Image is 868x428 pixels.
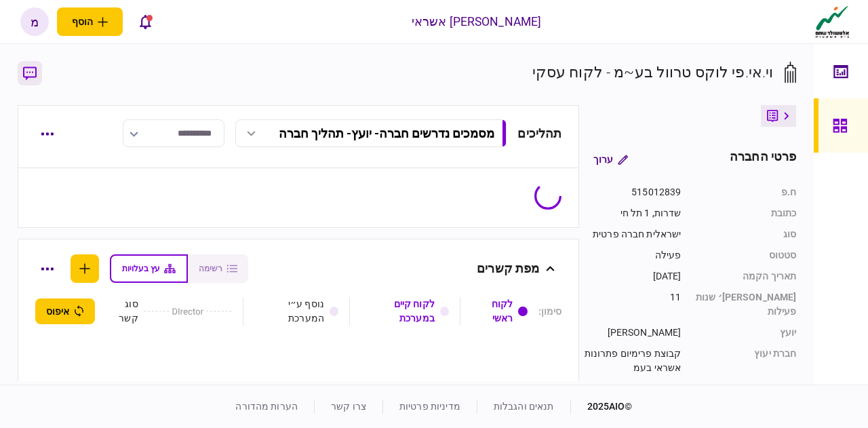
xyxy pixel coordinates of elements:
[583,248,681,262] div: פעילה
[494,401,554,412] a: תנאים והגבלות
[412,13,542,31] div: [PERSON_NAME] אשראי
[188,254,248,283] button: רשימה
[570,400,633,414] div: © 2025 AIO
[106,297,138,326] div: סוג קשר
[583,347,681,375] div: קבוצת פרימיום פתרונות אשראי בעמ
[583,326,681,340] div: [PERSON_NAME]
[812,5,852,39] img: client company logo
[254,297,324,326] div: נוסף ע״י המערכת
[694,269,796,284] div: תאריך הקמה
[583,290,681,319] div: 11
[694,185,796,199] div: ח.פ
[20,7,49,36] button: מ
[730,147,796,172] div: פרטי החברה
[694,290,796,319] div: [PERSON_NAME]׳ שנות פעילות
[583,269,681,284] div: [DATE]
[235,401,298,412] a: הערות מהדורה
[694,227,796,241] div: סוג
[35,298,95,324] button: איפוס
[583,185,681,199] div: 515012839
[583,147,639,172] button: ערוך
[122,264,160,273] span: עץ בעלויות
[471,297,513,326] div: לקוח ראשי
[57,7,123,36] button: פתח תפריט להוספת לקוח
[694,206,796,220] div: כתובת
[361,297,435,326] div: לקוח קיים במערכת
[199,264,222,273] span: רשימה
[517,124,561,142] div: תהליכים
[538,305,562,319] div: סימון :
[694,248,796,262] div: סטטוס
[131,7,159,36] button: פתח רשימת התראות
[477,254,539,283] div: מפת קשרים
[694,347,796,375] div: חברת יעוץ
[399,401,460,412] a: מדיניות פרטיות
[235,119,507,147] button: מסמכים נדרשים חברה- יועץ- תהליך חברה
[331,401,366,412] a: צרו קשר
[583,227,681,241] div: ישראלית חברה פרטית
[694,326,796,340] div: יועץ
[279,126,494,140] div: מסמכים נדרשים חברה- יועץ - תהליך חברה
[532,61,774,83] div: וי.אי.פי לוקס טרוול בע~מ - לקוח עסקי
[583,206,681,220] div: שדרות, 1 תל חי
[110,254,188,283] button: עץ בעלויות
